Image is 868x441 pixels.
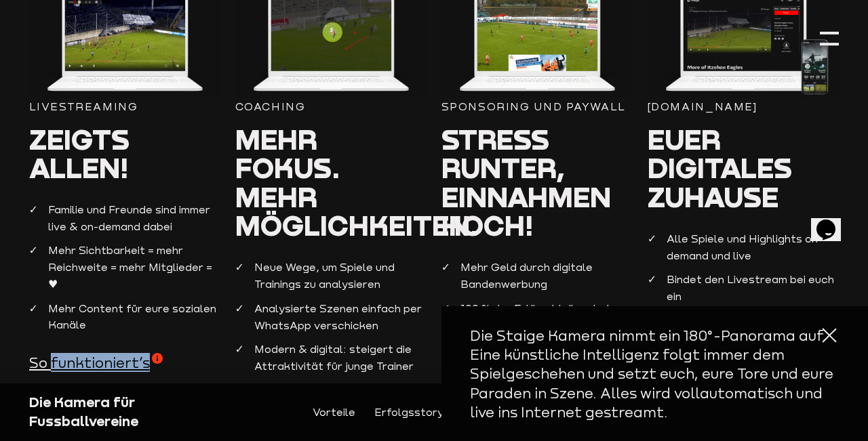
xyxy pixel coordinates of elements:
[811,201,854,241] iframe: chat widget
[441,259,633,293] li: Mehr Geld durch digitale Bandenwerbung
[648,271,840,305] li: Bindet den Livestream bei euch ein
[235,122,478,243] span: Mehr Fokus. Mehr Möglichkeiten.
[441,300,633,334] li: 100 % der Erlöse bleiben bei euch!
[29,122,130,185] span: Zeigts allen!
[313,404,355,421] a: Vorteile
[441,98,633,115] div: Sponsoring und paywall
[29,98,221,115] div: Livestreaming
[441,122,611,243] span: Stress runter, Einnahmen hoch!
[648,122,792,213] span: Euer digitales Zuhause
[648,98,840,115] div: [DOMAIN_NAME]
[29,201,221,235] li: Familie und Freunde sind immer live & on-demand dabei
[29,393,221,432] div: Die Kamera für Fussballvereine
[29,300,221,334] li: Mehr Content für eure sozialen Kanäle
[648,230,840,264] li: Alle Spiele und Highlights on-demand und live
[29,242,221,293] li: Mehr Sichtbarkeit = mehr Reichweite = mehr Mitglieder = ♥
[235,98,427,115] div: Coaching
[235,341,427,375] li: Modern & digital: steigert die Attraktivität für junge Trainer
[235,300,427,334] li: Analysierte Szenen einfach per WhatsApp verschicken
[470,326,839,422] p: Die Staige Kamera nimmt ein 180°-Panorama auf. Eine künstliche Intelligenz folgt immer dem Spielg...
[29,353,163,372] span: So funktioniert’s
[235,259,427,293] li: Neue Wege, um Spiele und Trainings zu analysieren
[374,404,450,421] a: Erfolgsstorys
